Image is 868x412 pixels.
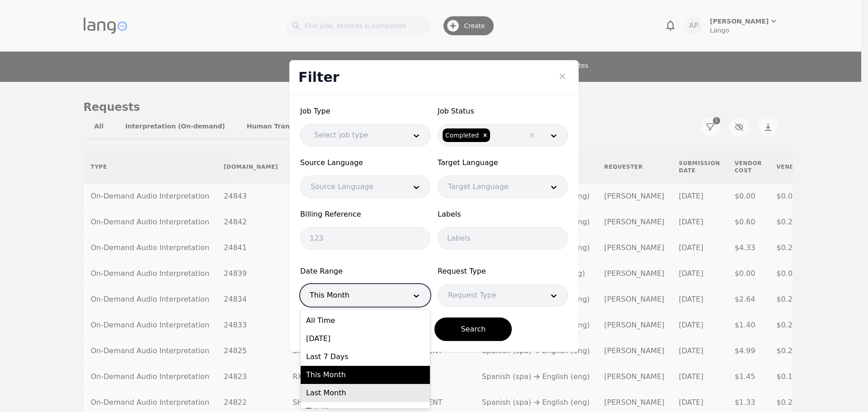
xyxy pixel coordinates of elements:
[438,209,568,220] span: Labels
[434,317,512,341] button: Search
[301,312,430,330] div: All Time
[555,69,570,84] button: Close
[298,69,340,85] span: Filter
[438,106,568,117] span: Job Status
[438,227,568,250] input: Labels
[300,106,430,117] span: Job Type
[301,348,430,366] div: Last 7 Days
[300,266,430,277] span: Date Range
[443,128,480,142] div: Completed
[301,366,430,384] div: This Month
[300,157,430,168] span: Source Language
[300,227,430,250] input: 123
[438,266,568,277] span: Request Type
[301,330,430,348] div: [DATE]
[300,209,430,220] span: Billing Reference
[480,128,490,142] div: Remove Completed
[301,384,430,402] div: Last Month
[438,157,568,168] span: Target Language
